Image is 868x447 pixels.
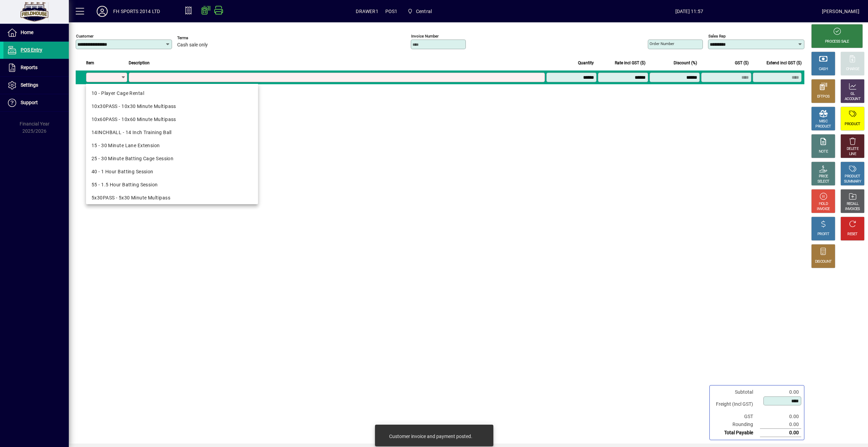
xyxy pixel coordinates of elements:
[76,34,94,39] mat-label: Customer
[708,34,726,39] mat-label: Sales rep
[385,6,398,17] span: POS1
[92,90,253,97] div: 10 - Player Cage Rental
[3,59,69,76] a: Reports
[86,59,94,67] span: Item
[177,42,208,48] span: Cash sale only
[847,201,859,207] div: RECALL
[615,59,645,67] span: Rate incl GST ($)
[356,6,378,17] span: DRAWER1
[846,67,859,72] div: CHARGE
[92,129,253,136] div: 14INCHBALL - 14 Inch Training Ball
[113,6,160,17] div: FH SPORTS 2014 LTD
[21,100,38,105] span: Support
[760,429,801,437] td: 0.00
[819,67,828,72] div: CASH
[845,122,860,127] div: PRODUCT
[21,47,42,53] span: POS Entry
[86,126,258,139] mat-option: 14INCHBALL - 14 Inch Training Ball
[817,94,830,99] div: EFTPOS
[817,179,829,184] div: SELECT
[822,6,859,17] div: [PERSON_NAME]
[416,6,432,17] span: Central
[92,194,253,201] div: 5x30PASS - 5x30 Minute Multipass
[819,119,827,124] div: MISC
[819,174,828,179] div: PRICE
[86,100,258,113] mat-option: 10x30PASS - 10x30 Minute Multipass
[819,201,828,207] div: HOLD
[21,30,33,35] span: Home
[760,421,801,429] td: 0.00
[847,146,858,152] div: DELETE
[92,116,253,123] div: 10x60PASS - 10x60 Minute Multipass
[712,429,760,437] td: Total Payable
[21,82,38,88] span: Settings
[845,207,860,212] div: INVOICES
[844,179,861,184] div: SUMMARY
[21,65,37,70] span: Reports
[845,97,860,102] div: ACCOUNT
[815,259,832,264] div: DISCOUNT
[674,59,697,67] span: Discount (%)
[847,232,858,237] div: RESET
[86,178,258,191] mat-option: 55 - 1.5 Hour Batting Session
[815,124,831,129] div: PRODUCT
[712,396,760,413] td: Freight (Incl GST)
[712,388,760,396] td: Subtotal
[92,155,253,162] div: 25 - 30 Minute Batting Cage Session
[404,5,435,18] span: Central
[817,232,829,237] div: PROFIT
[849,152,856,157] div: LINE
[92,142,253,149] div: 15 - 30 Minute Lane Extension
[86,87,258,100] mat-option: 10 - Player Cage Rental
[557,6,822,17] span: [DATE] 11:57
[389,433,472,440] div: Customer invoice and payment posted.
[86,165,258,178] mat-option: 40 - 1 Hour Batting Session
[86,113,258,126] mat-option: 10x60PASS - 10x60 Minute Multipass
[3,77,69,94] a: Settings
[86,139,258,152] mat-option: 15 - 30 Minute Lane Extension
[712,413,760,421] td: GST
[767,59,802,67] span: Extend incl GST ($)
[92,103,253,110] div: 10x30PASS - 10x30 Minute Multipass
[91,5,113,18] button: Profile
[650,41,674,46] mat-label: Order number
[817,207,829,212] div: INVOICE
[760,388,801,396] td: 0.00
[92,168,253,175] div: 40 - 1 Hour Batting Session
[845,174,860,179] div: PRODUCT
[86,152,258,165] mat-option: 25 - 30 Minute Batting Cage Session
[735,59,749,67] span: GST ($)
[92,181,253,188] div: 55 - 1.5 Hour Batting Session
[177,36,218,40] span: Terms
[3,94,69,111] a: Support
[825,39,849,44] div: PROCESS SALE
[578,59,594,67] span: Quantity
[3,24,69,41] a: Home
[819,149,828,154] div: NOTE
[760,413,801,421] td: 0.00
[712,421,760,429] td: Rounding
[129,59,150,67] span: Description
[411,34,439,39] mat-label: Invoice number
[850,91,855,97] div: GL
[86,191,258,204] mat-option: 5x30PASS - 5x30 Minute Multipass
